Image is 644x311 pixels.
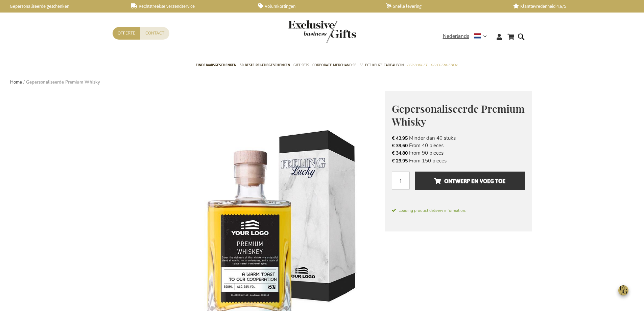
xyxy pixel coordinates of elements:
a: Offerte [113,27,140,40]
div: Nederlands [443,32,491,40]
a: Snelle levering [386,3,502,9]
span: Select Keuze Cadeaubon [360,62,404,69]
span: Loading product delivery information. [392,207,525,214]
input: Aantal [392,172,410,190]
a: Klanttevredenheid 4,6/5 [513,3,630,9]
span: Gift Sets [293,62,309,69]
li: From 90 pieces [392,149,525,157]
strong: Gepersonaliseerde Premium Whisky [26,79,100,85]
a: Volumkortingen [258,3,375,9]
a: Contact [140,27,169,40]
span: Corporate Merchandise [312,62,356,69]
span: Gelegenheden [431,62,457,69]
li: From 40 pieces [392,142,525,149]
span: € 39,60 [392,142,408,149]
span: € 43,95 [392,135,408,141]
a: Gepersonaliseerde geschenken [3,3,120,9]
li: Minder dan 40 stuks [392,134,525,142]
span: 50 beste relatiegeschenken [240,62,290,69]
a: store logo [288,20,322,43]
span: Ontwerp en voeg toe [434,176,505,186]
li: From 150 pieces [392,157,525,164]
button: Ontwerp en voeg toe [415,172,525,190]
span: Nederlands [443,32,469,40]
a: Home [10,79,22,85]
span: Eindejaarsgeschenken [196,62,236,69]
span: € 29,95 [392,158,408,164]
img: Exclusive Business gifts logo [288,20,356,43]
span: € 34,80 [392,150,408,156]
a: Rechtstreekse verzendservice [131,3,247,9]
span: Gepersonaliseerde Premium Whisky [392,102,525,129]
span: Per Budget [407,62,427,69]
